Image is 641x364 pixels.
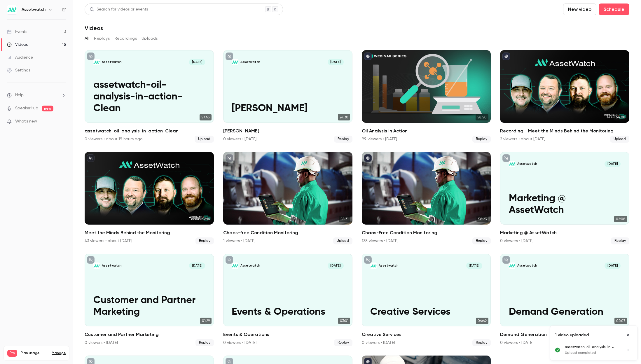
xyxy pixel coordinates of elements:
a: Marketing @ AssetWatchAssetwatch[DATE]Marketing @ AssetWatch02:08Marketing @ AssetWatch0 viewers ... [500,152,629,244]
button: Close uploads list [623,330,633,340]
p: Creative Services [370,306,482,318]
button: published [364,52,372,60]
h6: Assetwatch [22,7,46,13]
a: assetwatch-oil-analysis-in-action-CleanAssetwatch[DATE]assetwatch-oil-analysis-in-action-Clean57:... [85,50,214,143]
div: 43 viewers • about [DATE] [85,238,132,244]
h2: Demand Generation [500,331,629,338]
li: Oil Analysis in Action [362,50,491,143]
h2: Oil Analysis in Action [362,127,491,134]
a: Manage [52,351,66,356]
a: Events & OperationsAssetwatch[DATE]Events & Operations03:01Events & Operations0 viewers • [DATE]R... [223,254,352,346]
span: [DATE] [328,59,344,65]
p: [PERSON_NAME] [232,103,344,114]
img: Assetwatch [7,5,17,14]
span: [DATE] [466,262,482,269]
p: Upload completed [565,350,619,356]
h1: Videos [85,24,103,32]
h2: Meet the Minds Behind the Monitoring [85,229,214,236]
iframe: Noticeable Trigger [59,119,66,124]
p: Assetwatch [240,263,260,268]
span: Replay [334,136,352,143]
a: 56:16Meet the Minds Behind the Monitoring43 viewers • about [DATE]Replay [85,152,214,244]
button: unpublished [502,154,510,162]
li: Events & Operations [223,254,352,346]
span: Replay [472,136,491,143]
span: Replay [334,339,352,346]
p: Assetwatch [379,263,399,268]
li: Recording - Meet the Minds Behind the Monitoring [500,50,629,143]
a: assetwatch-oil-analysis-in-action-CleanUpload completed [565,344,633,356]
img: Creative Services [370,262,377,269]
img: Customer and Partner Marketing [93,262,100,269]
span: [DATE] [328,262,344,269]
li: Chaos-Free Condition Monitoring [362,152,491,244]
span: 56:16 [200,216,212,222]
div: 0 viewers • [DATE] [500,238,533,244]
h2: Events & Operations [223,331,352,338]
a: Kyle PrivetteAssetwatch[DATE][PERSON_NAME]24:30[PERSON_NAME]0 viewers • [DATE]Replay [223,50,352,143]
button: unpublished [87,154,95,162]
button: Recordings [114,34,137,43]
button: published [364,154,372,162]
li: assetwatch-oil-analysis-in-action-Clean [85,50,214,143]
button: unpublished [87,256,95,264]
span: 57:45 [200,114,212,120]
p: Events & Operations [232,306,344,318]
span: What's new [15,118,37,125]
span: Replay [472,339,491,346]
p: Assetwatch [517,162,537,166]
a: 58:31Chaos-free Condition Monitoring1 viewers • [DATE]Upload [223,152,352,244]
span: [DATE] [189,59,205,65]
span: 04:42 [476,318,488,324]
span: Pro [7,350,17,357]
button: published [502,52,510,60]
button: unpublished [226,154,233,162]
p: Marketing @ AssetWatch [509,193,621,216]
h2: Chaos-Free Condition Monitoring [362,229,491,236]
h2: assetwatch-oil-analysis-in-action-Clean [85,127,214,134]
img: Demand Generation [509,262,515,269]
span: [DATE] [605,161,621,167]
span: 58:23 [476,216,488,222]
div: 1 viewers • [DATE] [223,238,255,244]
div: 0 viewers • [DATE] [223,340,256,346]
span: 01:29 [200,318,212,324]
li: Kyle Privette [223,50,352,143]
p: Demand Generation [509,306,621,318]
div: Settings [7,67,30,73]
span: [DATE] [605,262,621,269]
span: 03:01 [338,318,350,324]
button: unpublished [226,52,233,60]
h2: Creative Services [362,331,491,338]
li: Demand Generation [500,254,629,346]
a: SpeakerHub [15,105,38,111]
div: Videos [7,42,28,48]
button: unpublished [502,256,510,264]
span: 02:07 [614,318,627,324]
button: Replays [94,34,110,43]
a: Creative ServicesAssetwatch[DATE]Creative Services04:42Creative Services0 viewers • [DATE]Replay [362,254,491,346]
img: Kyle Privette [232,59,238,65]
p: assetwatch-oil-analysis-in-action-Clean [93,79,205,114]
span: 24:30 [338,114,350,120]
div: Audience [7,55,33,60]
h2: Chaos-free Condition Monitoring [223,229,352,236]
button: Schedule [599,3,629,15]
p: assetwatch-oil-analysis-in-action-Clean [565,344,619,350]
span: new [42,106,53,111]
li: Marketing @ AssetWatch [500,152,629,244]
span: Plan usage [21,351,48,356]
h2: [PERSON_NAME] [223,127,352,134]
li: Meet the Minds Behind the Monitoring [85,152,214,244]
button: All [85,34,89,43]
div: 0 viewers • [DATE] [223,136,256,142]
span: Upload [195,136,214,143]
button: unpublished [226,256,233,264]
li: Customer and Partner Marketing [85,254,214,346]
div: 0 viewers • [DATE] [500,340,533,346]
span: 02:08 [614,216,627,222]
a: Demand GenerationAssetwatch[DATE]Demand Generation02:07Demand Generation0 viewers • [DATE]Replay [500,254,629,346]
a: 58:23Chaos-Free Condition Monitoring138 viewers • [DATE]Replay [362,152,491,244]
img: Marketing @ AssetWatch [509,161,515,167]
div: 2 viewers • about [DATE] [500,136,545,142]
